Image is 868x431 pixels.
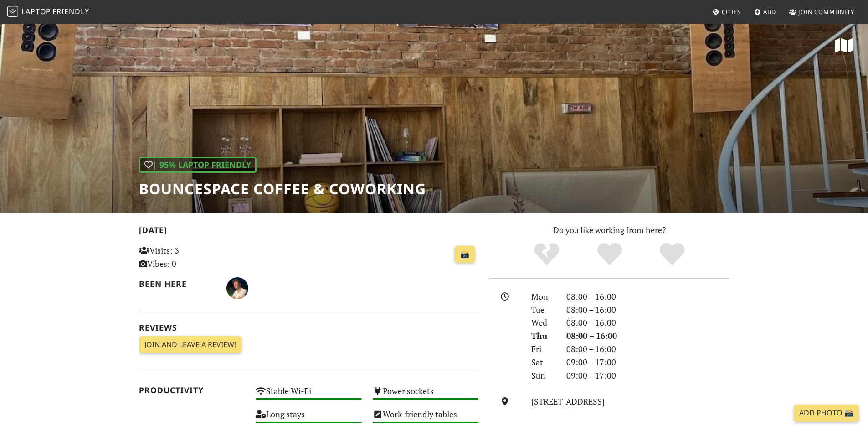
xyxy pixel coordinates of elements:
[578,242,641,267] div: Yes
[561,303,735,317] div: 08:00 – 16:00
[641,242,704,267] div: Definitely!
[526,329,560,343] div: Thu
[722,8,741,16] span: Cities
[139,157,257,173] div: | 95% Laptop Friendly
[763,8,776,16] span: Add
[52,6,89,16] span: Friendly
[526,356,560,369] div: Sat
[561,329,735,343] div: 08:00 – 16:00
[526,369,560,382] div: Sun
[250,407,367,430] div: Long stays
[139,279,216,289] h2: Been here
[139,385,245,395] h2: Productivity
[139,180,426,197] h1: BounceSpace Coffee & Coworking
[226,277,248,299] img: 6827-talha.jpg
[515,242,578,267] div: No
[561,343,735,356] div: 08:00 – 16:00
[526,343,560,356] div: Fri
[139,336,241,353] a: Join and leave a review!
[561,290,735,303] div: 08:00 – 16:00
[798,8,854,16] span: Join Community
[786,4,858,20] a: Join Community
[794,405,859,422] a: Add Photo 📸
[750,4,780,20] a: Add
[7,6,18,17] img: LaptopFriendly
[526,290,560,303] div: Mon
[7,4,89,20] a: LaptopFriendly LaptopFriendly
[526,303,560,317] div: Tue
[139,225,479,239] h2: [DATE]
[561,316,735,329] div: 08:00 – 16:00
[526,316,560,329] div: Wed
[561,369,735,382] div: 09:00 – 17:00
[21,6,51,16] span: Laptop
[250,384,367,407] div: Stable Wi-Fi
[139,323,479,332] h2: Reviews
[139,244,245,270] p: Visits: 3 Vibes: 0
[490,223,729,237] p: Do you like working from here?
[561,356,735,369] div: 09:00 – 17:00
[531,396,605,407] a: [STREET_ADDRESS]
[226,282,248,293] span: Talha Şahin
[367,384,484,407] div: Power sockets
[455,246,475,263] a: 📸
[367,407,484,430] div: Work-friendly tables
[709,4,745,20] a: Cities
